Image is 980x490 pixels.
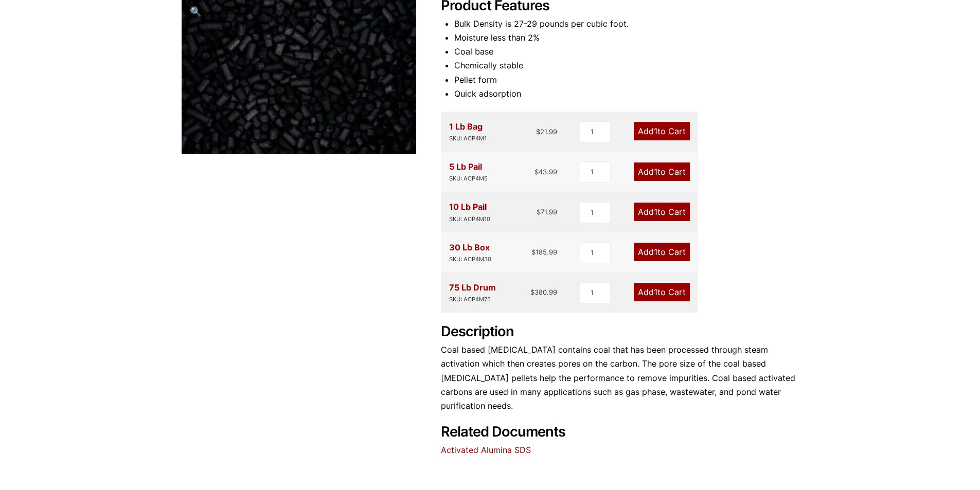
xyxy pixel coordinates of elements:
li: Bulk Density is 27-29 pounds per cubic foot. [454,17,799,31]
h2: Description [441,323,799,340]
span: 1 [654,247,657,257]
div: SKU: ACP4M10 [449,214,490,224]
span: $ [536,128,540,136]
span: $ [530,288,534,296]
bdi: 43.99 [534,168,557,176]
a: Add1to Cart [634,122,690,140]
a: Add1to Cart [634,203,690,221]
div: SKU: ACP4M30 [449,255,491,264]
span: 1 [654,287,657,297]
span: 1 [654,126,657,136]
div: SKU: ACP4M75 [449,295,496,304]
div: 1 Lb Bag [449,120,487,143]
div: SKU: ACP4M5 [449,174,488,184]
a: Activated Alumina SDS [441,445,531,455]
div: 10 Lb Pail [449,200,490,224]
a: Add1to Cart [634,243,690,261]
a: Add1to Cart [634,283,690,301]
li: Quick adsorption [454,87,799,101]
span: 1 [654,207,657,217]
div: 75 Lb Drum [449,281,496,304]
span: $ [537,208,541,216]
li: Chemically stable [454,59,799,72]
span: 1 [654,167,657,177]
li: Coal base [454,45,799,59]
div: 30 Lb Box [449,241,491,264]
bdi: 185.99 [531,248,557,256]
span: 🔍 [190,6,202,17]
bdi: 71.99 [537,208,557,216]
li: Pellet form [454,73,799,87]
bdi: 380.99 [530,288,557,296]
a: Add1to Cart [634,162,690,181]
span: $ [531,248,536,256]
bdi: 21.99 [536,128,557,136]
li: Moisture less than 2% [454,31,799,45]
p: Coal based [MEDICAL_DATA] contains coal that has been processed through steam activation which th... [441,343,799,413]
span: $ [534,168,539,176]
div: SKU: ACP4M1 [449,134,487,143]
div: 5 Lb Pail [449,160,488,184]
